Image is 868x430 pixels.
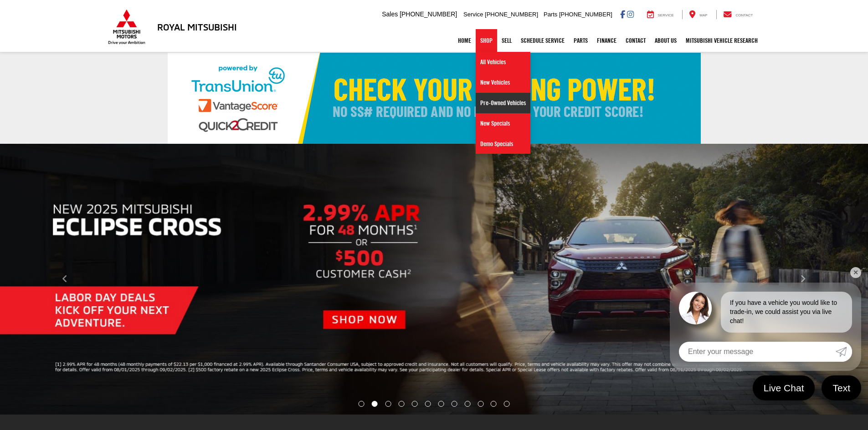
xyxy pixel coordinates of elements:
a: New Vehicles [476,72,530,93]
img: Mitsubishi [106,9,147,45]
h3: Royal Mitsubishi [157,22,237,32]
a: About Us [650,29,681,52]
span: [PHONE_NUMBER] [400,10,457,18]
span: [PHONE_NUMBER] [559,11,612,18]
a: All Vehicles [476,52,530,72]
a: Parts: Opens in a new tab [569,29,592,52]
li: Go to slide number 4. [399,401,405,407]
a: Pre-Owned Vehicles [476,93,530,113]
a: Finance [592,29,621,52]
a: Shop [476,29,497,52]
li: Go to slide number 5. [412,401,418,407]
a: Facebook: Click to visit our Facebook page [620,10,625,18]
button: Click to view next picture. [738,162,868,396]
li: Go to slide number 11. [491,401,497,407]
li: Go to slide number 1. [358,401,364,407]
a: Contact [716,10,760,19]
a: Map [682,10,714,19]
img: Agent profile photo [679,292,712,324]
span: Sales [382,10,398,18]
span: [PHONE_NUMBER] [485,11,538,18]
a: Demo Specials [476,134,530,154]
span: Contact [735,13,753,17]
a: Submit [836,342,852,362]
li: Go to slide number 12. [504,401,510,407]
div: If you have a vehicle you would like to trade-in, we could assist you via live chat! [721,292,852,333]
a: Home [453,29,476,52]
li: Go to slide number 6. [425,401,431,407]
input: Enter your message [679,342,836,362]
span: Service [463,11,483,18]
span: Parts [544,11,557,18]
a: Contact [621,29,650,52]
span: Map [699,13,707,17]
a: Sell [497,29,516,52]
span: Service [658,13,674,17]
a: Text [822,375,861,400]
span: Live Chat [759,382,809,394]
li: Go to slide number 2. [372,401,378,407]
li: Go to slide number 7. [438,401,444,407]
span: Text [828,382,855,394]
a: New Specials [476,113,530,134]
a: Schedule Service: Opens in a new tab [516,29,569,52]
li: Go to slide number 3. [385,401,391,407]
li: Go to slide number 8. [451,401,457,407]
a: Instagram: Click to visit our Instagram page [627,10,634,18]
li: Go to slide number 9. [464,401,470,407]
a: Mitsubishi Vehicle Research [681,29,762,52]
a: Live Chat [753,375,815,400]
a: Service [640,10,681,19]
img: Check Your Buying Power [168,53,701,144]
li: Go to slide number 10. [478,401,483,407]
